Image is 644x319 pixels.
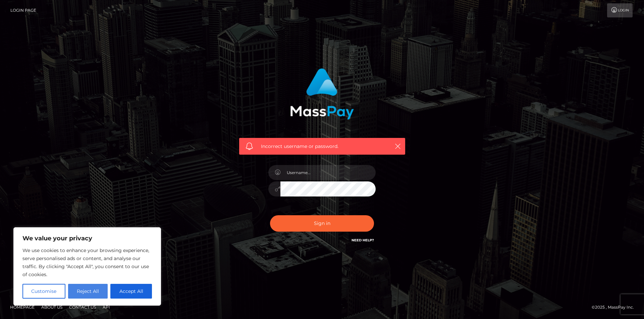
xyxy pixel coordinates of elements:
[352,238,374,242] a: Need Help?
[22,234,152,242] p: We value your privacy
[66,302,99,312] a: Contact Us
[100,302,113,312] a: API
[290,68,354,119] img: MassPay Login
[13,227,161,306] div: We value your privacy
[592,304,639,311] div: © 2025 , MassPay Inc.
[270,215,374,232] button: Sign in
[22,284,65,299] button: Customise
[280,165,376,180] input: Username...
[7,302,37,312] a: Homepage
[39,302,65,312] a: About Us
[607,3,633,17] a: Login
[68,284,108,299] button: Reject All
[110,284,152,299] button: Accept All
[10,3,36,17] a: Login Page
[261,143,383,150] span: Incorrect username or password.
[22,246,152,278] p: We use cookies to enhance your browsing experience, serve personalised ads or content, and analys...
